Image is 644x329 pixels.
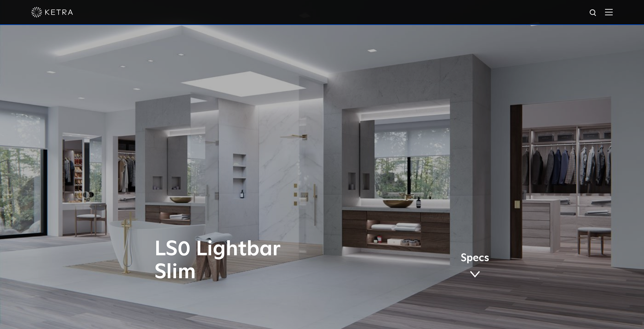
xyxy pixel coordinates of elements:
[461,253,489,280] a: Specs
[589,9,598,17] img: search icon
[461,253,489,263] span: Specs
[31,7,73,17] img: ketra-logo-2019-white
[154,238,351,284] h1: LS0 Lightbar Slim
[605,9,613,15] img: Hamburger%20Nav.svg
